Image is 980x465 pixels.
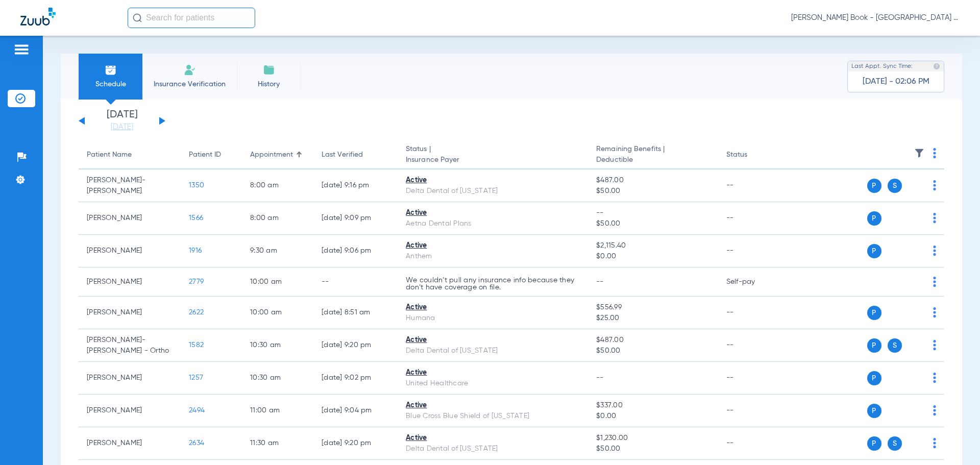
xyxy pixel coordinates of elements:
[867,179,881,193] span: P
[242,329,313,362] td: 10:30 AM
[596,155,709,165] span: Deductible
[189,374,203,381] span: 1257
[189,278,204,285] span: 2779
[596,251,709,262] span: $0.00
[933,148,936,158] img: group-dot-blue.svg
[406,302,580,313] div: Active
[406,411,580,422] div: Blue Cross Blue Shield of [US_STATE]
[406,186,580,197] div: Delta Dental of [US_STATE]
[718,141,787,169] th: Status
[406,277,580,291] p: We couldn’t pull any insurance info because they don’t have coverage on file.
[867,211,881,226] span: P
[718,427,787,460] td: --
[322,150,389,160] div: Last Verified
[406,400,580,411] div: Active
[933,438,936,448] img: group-dot-blue.svg
[263,64,275,76] img: History
[406,218,580,229] div: Aetna Dental Plans
[406,433,580,444] div: Active
[867,306,881,320] span: P
[313,169,398,202] td: [DATE] 9:16 PM
[718,297,787,329] td: --
[242,395,313,427] td: 11:00 AM
[242,362,313,395] td: 10:30 AM
[406,251,580,262] div: Anthem
[398,141,588,169] th: Status |
[933,63,940,70] img: last sync help info
[406,378,580,389] div: United Healthcare
[79,267,181,297] td: [PERSON_NAME]
[791,13,960,23] span: [PERSON_NAME] Book - [GEOGRAPHIC_DATA] Dental Care
[242,427,313,460] td: 11:30 AM
[79,202,181,235] td: [PERSON_NAME]
[406,346,580,356] div: Delta Dental of [US_STATE]
[313,297,398,329] td: [DATE] 8:51 AM
[79,329,181,362] td: [PERSON_NAME]-[PERSON_NAME] - Ortho
[189,182,204,189] span: 1350
[933,405,936,415] img: group-dot-blue.svg
[718,202,787,235] td: --
[91,122,153,132] a: [DATE]
[406,313,580,324] div: Humana
[189,150,221,160] div: Patient ID
[79,427,181,460] td: [PERSON_NAME]
[718,395,787,427] td: --
[596,346,709,356] span: $50.00
[242,267,313,297] td: 10:00 AM
[313,329,398,362] td: [DATE] 9:20 PM
[914,148,924,158] img: filter.svg
[867,404,881,418] span: P
[933,307,936,317] img: group-dot-blue.svg
[322,150,363,160] div: Last Verified
[596,335,709,346] span: $487.00
[867,436,881,451] span: P
[128,8,255,28] input: Search for patients
[933,277,936,287] img: group-dot-blue.svg
[596,175,709,186] span: $487.00
[189,214,203,222] span: 1566
[933,213,936,223] img: group-dot-blue.svg
[242,202,313,235] td: 8:00 AM
[596,240,709,251] span: $2,115.40
[933,340,936,350] img: group-dot-blue.svg
[596,302,709,313] span: $556.99
[184,64,196,76] img: Manual Insurance Verification
[87,150,132,160] div: Patient Name
[133,13,142,22] img: Search Icon
[313,362,398,395] td: [DATE] 9:02 PM
[718,329,787,362] td: --
[406,335,580,346] div: Active
[313,267,398,297] td: --
[933,246,936,256] img: group-dot-blue.svg
[79,395,181,427] td: [PERSON_NAME]
[596,278,604,285] span: --
[596,444,709,454] span: $50.00
[867,338,881,353] span: P
[91,110,153,132] li: [DATE]
[718,267,787,297] td: Self-pay
[406,444,580,454] div: Delta Dental of [US_STATE]
[86,79,135,89] span: Schedule
[406,208,580,218] div: Active
[250,150,293,160] div: Appointment
[596,218,709,229] span: $50.00
[313,235,398,267] td: [DATE] 9:06 PM
[851,61,913,71] span: Last Appt. Sync Time:
[933,180,936,190] img: group-dot-blue.svg
[87,150,173,160] div: Patient Name
[79,169,181,202] td: [PERSON_NAME]-[PERSON_NAME]
[79,297,181,329] td: [PERSON_NAME]
[718,362,787,395] td: --
[150,79,229,89] span: Insurance Verification
[867,371,881,385] span: P
[406,368,580,378] div: Active
[863,77,929,87] span: [DATE] - 02:06 PM
[596,400,709,411] span: $337.00
[313,427,398,460] td: [DATE] 9:20 PM
[313,202,398,235] td: [DATE] 9:09 PM
[406,175,580,186] div: Active
[406,240,580,251] div: Active
[596,186,709,197] span: $50.00
[189,247,202,254] span: 1916
[888,436,902,451] span: S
